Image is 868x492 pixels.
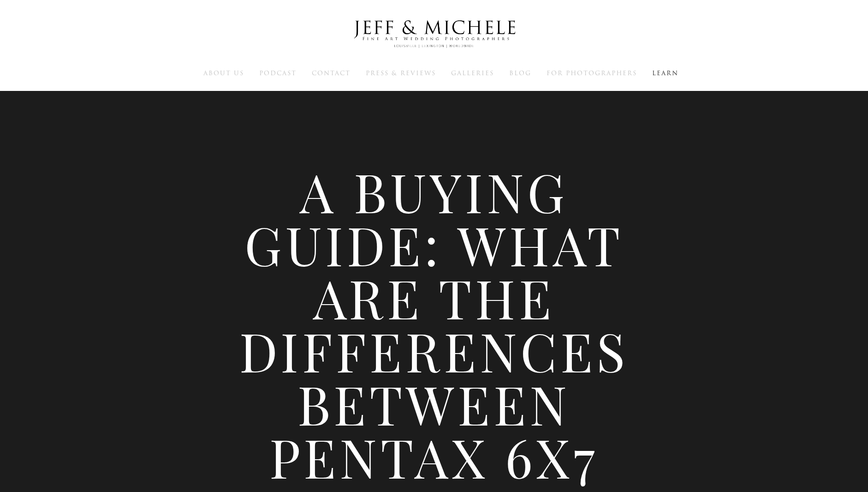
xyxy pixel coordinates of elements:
[312,69,351,77] a: Contact
[451,69,494,77] a: Galleries
[547,69,637,77] a: For Photographers
[509,69,531,77] a: Blog
[203,69,244,77] a: About Us
[366,69,436,77] a: Press & Reviews
[259,69,297,77] a: Podcast
[652,69,678,77] a: Learn
[342,12,526,57] img: Louisville Wedding Photographers - Jeff & Michele Wedding Photographers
